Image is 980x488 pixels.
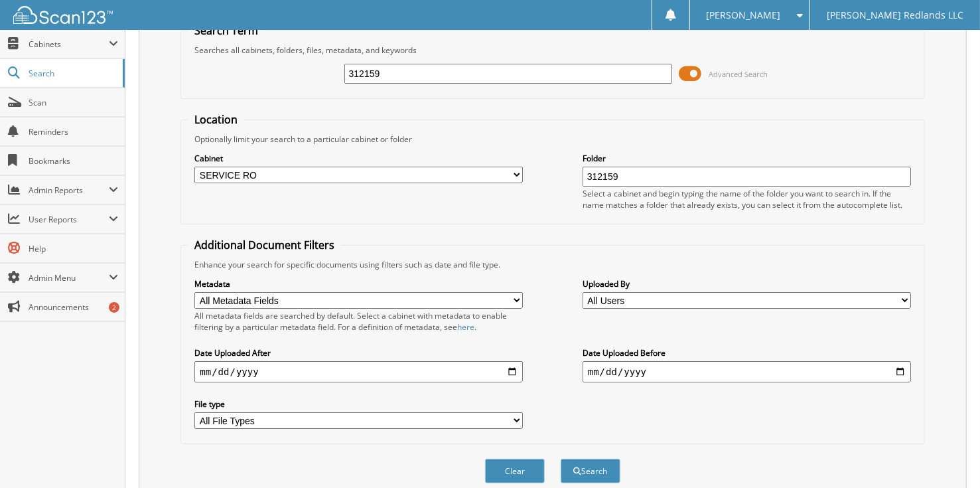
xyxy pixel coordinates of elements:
[485,459,545,483] button: Clear
[29,214,109,225] span: User Reports
[188,112,244,127] legend: Location
[188,133,917,145] div: Optionally limit your search to a particular cabinet or folder
[707,11,781,19] span: [PERSON_NAME]
[583,347,911,359] label: Date Uploaded Before
[188,44,917,56] div: Searches all cabinets, folders, files, metadata, and keywords
[13,6,113,24] img: scan123-logo-white.svg
[29,39,109,50] span: Cabinets
[29,301,118,313] span: Announcements
[583,153,911,164] label: Folder
[29,155,118,167] span: Bookmarks
[709,69,768,79] span: Advanced Search
[583,188,911,210] div: Select a cabinet and begin typing the name of the folder you want to search in. If the name match...
[29,243,118,254] span: Help
[827,11,963,19] span: [PERSON_NAME] Redlands LLC
[188,23,265,38] legend: Search Term
[194,278,523,289] label: Metadata
[29,185,109,196] span: Admin Reports
[194,347,523,359] label: Date Uploaded After
[188,238,341,252] legend: Additional Document Filters
[29,97,118,108] span: Scan
[109,302,119,313] div: 2
[194,153,523,164] label: Cabinet
[583,278,911,289] label: Uploaded By
[194,361,523,382] input: start
[29,68,116,79] span: Search
[194,398,523,410] label: File type
[188,259,917,270] div: Enhance your search for specific documents using filters such as date and file type.
[561,459,620,483] button: Search
[29,272,109,284] span: Admin Menu
[194,310,523,333] div: All metadata fields are searched by default. Select a cabinet with metadata to enable filtering b...
[457,321,474,333] a: here
[583,361,911,382] input: end
[29,126,118,137] span: Reminders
